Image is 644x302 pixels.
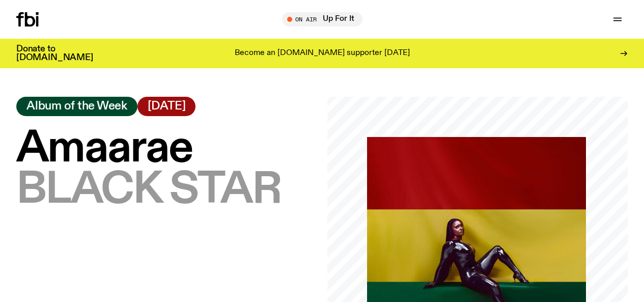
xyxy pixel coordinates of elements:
span: [DATE] [148,101,186,112]
button: On AirUp For It [282,12,362,26]
h3: Donate to [DOMAIN_NAME] [16,45,93,62]
p: Become an [DOMAIN_NAME] supporter [DATE] [235,49,410,58]
span: Amaarae [16,126,192,172]
span: BLACK STAR [16,167,281,213]
span: Album of the Week [26,101,127,112]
